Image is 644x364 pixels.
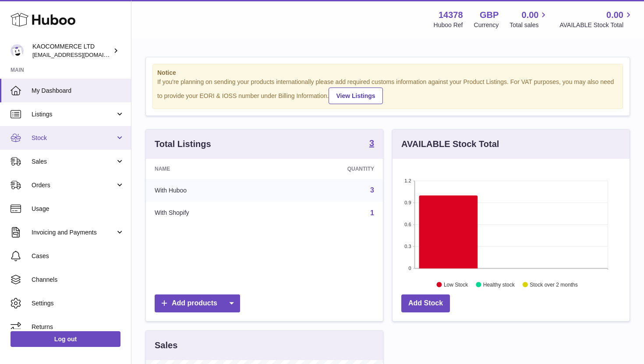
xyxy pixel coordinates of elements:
text: Low Stock [444,281,468,287]
span: Sales [32,157,115,166]
span: Channels [32,276,124,284]
span: Usage [32,205,124,213]
text: 0.6 [404,222,411,227]
span: [EMAIL_ADDRESS][DOMAIN_NAME] [32,51,129,58]
td: With Huboo [146,179,274,202]
div: Currency [474,21,499,29]
div: If you're planning on sending your products internationally please add required customs informati... [157,78,618,104]
span: My Dashboard [32,87,124,95]
td: With Shopify [146,202,274,224]
a: 3 [369,139,374,149]
a: Log out [11,331,120,347]
div: KAOCOMMERCE LTD [32,42,111,59]
span: Cases [32,252,124,260]
text: 0.3 [404,244,411,249]
text: 0 [408,266,411,271]
span: Stock [32,134,115,142]
h3: AVAILABLE Stock Total [401,138,499,150]
span: Listings [32,110,115,119]
strong: GBP [480,9,499,21]
strong: 14378 [439,9,463,21]
th: Quantity [274,159,383,179]
a: 3 [370,186,374,194]
span: Settings [32,299,124,308]
a: 1 [370,209,374,217]
th: Name [146,159,274,179]
span: Invoicing and Payments [32,228,115,237]
strong: 3 [369,139,374,147]
text: 0.9 [404,200,411,205]
h3: Total Listings [155,138,211,150]
strong: Notice [157,69,618,77]
a: View Listings [329,87,382,104]
span: 0.00 [522,9,539,21]
span: AVAILABLE Stock Total [559,21,633,29]
text: 1.2 [404,178,411,183]
span: Orders [32,181,115,189]
a: 0.00 Total sales [510,9,548,29]
img: hello@lunera.co.uk [11,44,24,57]
h3: Sales [155,339,177,351]
a: 0.00 AVAILABLE Stock Total [559,9,633,29]
div: Huboo Ref [434,21,463,29]
text: Healthy stock [483,281,515,287]
span: 0.00 [606,9,623,21]
a: Add Stock [401,294,450,312]
span: Returns [32,323,124,331]
span: Total sales [510,21,548,29]
a: Add products [155,294,240,312]
text: Stock over 2 months [530,281,577,287]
